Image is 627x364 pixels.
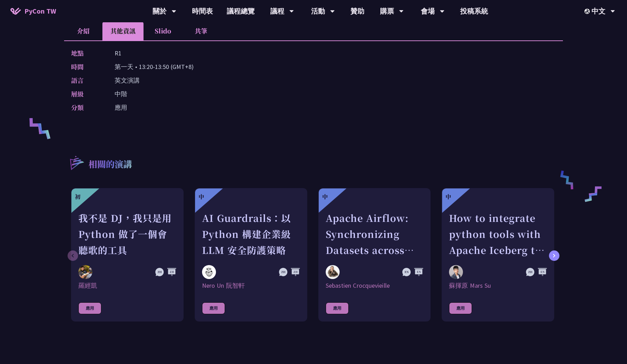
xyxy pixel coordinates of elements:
[202,302,225,314] div: 應用
[115,89,127,99] p: 中階
[446,193,451,201] div: 中
[449,302,472,314] div: 應用
[24,6,56,16] span: PyCon TW
[3,2,63,20] a: PyCon TW
[78,210,176,258] div: 我不是 DJ，我只是用 Python 做了一個會聽歌的工具
[449,281,547,290] div: 蘇揮原 Mars Su
[71,75,101,85] p: 語言
[144,21,182,40] li: Slido
[78,281,176,290] div: 羅經凱
[195,188,307,322] a: 中 AI Guardrails：以 Python 構建企業級 LLM 安全防護策略 Nero Un 阮智軒 Nero Un 阮智軒 應用
[75,193,80,201] div: 初
[326,302,349,314] div: 應用
[71,102,101,113] p: 分類
[78,302,101,314] div: 應用
[60,146,93,179] img: r3.8d01567.svg
[199,193,204,201] div: 中
[71,89,101,99] p: 層級
[115,75,140,85] p: 英文演講
[318,188,431,322] a: 中 Apache Airflow: Synchronizing Datasets across Multiple instances Sebastien Crocquevieille Sebas...
[322,193,328,201] div: 中
[115,62,194,72] p: 第一天 • 13:20-13:50 (GMT+8)
[182,21,220,40] li: 共筆
[326,281,424,290] div: Sebastien Crocquevieille
[585,9,591,14] img: Locale Icon
[202,281,300,290] div: Nero Un 阮智軒
[10,8,21,15] img: Home icon of PyCon TW 2025
[115,102,127,113] p: 應用
[102,21,144,40] li: 其他資訊
[88,158,132,172] p: 相關的演講
[71,188,184,322] a: 初 我不是 DJ，我只是用 Python 做了一個會聽歌的工具 羅經凱 羅經凱 應用
[442,188,554,322] a: 中 How to integrate python tools with Apache Iceberg to build ETLT pipeline on Shift-Left Architec...
[71,48,101,58] p: 地點
[64,21,102,40] li: 介紹
[326,265,340,279] img: Sebastien Crocquevieille
[78,265,92,279] img: 羅經凱
[71,62,101,72] p: 時間
[449,210,547,258] div: How to integrate python tools with Apache Iceberg to build ETLT pipeline on Shift-Left Architecture
[449,265,463,279] img: 蘇揮原 Mars Su
[326,210,424,258] div: Apache Airflow: Synchronizing Datasets across Multiple instances
[115,48,122,58] p: R1
[202,265,216,279] img: Nero Un 阮智軒
[202,210,300,258] div: AI Guardrails：以 Python 構建企業級 LLM 安全防護策略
